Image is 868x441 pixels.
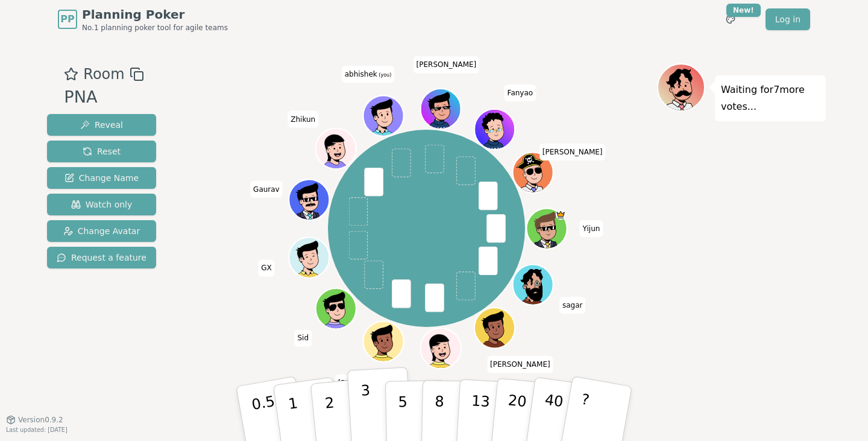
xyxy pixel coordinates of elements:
span: Room [83,63,124,85]
span: Last updated: [DATE] [6,427,68,433]
div: PNA [64,85,143,110]
button: Watch only [47,194,156,215]
button: Add as favourite [64,63,78,85]
span: Click to change your name [539,144,606,160]
div: New! [726,4,761,17]
button: New! [720,8,741,30]
span: Click to change your name [505,84,536,101]
span: Request a feature [57,252,146,264]
span: (you) [377,72,392,78]
span: Yijun is the host [556,209,566,220]
span: Reveal [80,119,123,131]
span: Click to change your name [414,56,480,73]
span: Click to change your name [250,180,283,197]
span: Click to change your name [342,66,395,83]
button: Reveal [47,114,156,136]
span: Click to change your name [559,297,586,314]
a: PPPlanning PokerNo.1 planning poker tool for agile teams [58,6,228,33]
span: Watch only [71,198,133,211]
span: Change Name [64,172,139,184]
span: Click to change your name [580,220,603,237]
button: Request a feature [47,247,156,268]
span: Click to change your name [288,110,318,127]
button: Reset [47,141,156,162]
span: Reset [83,145,121,157]
span: PP [60,12,74,27]
span: Change Avatar [63,225,140,237]
button: Change Avatar [47,220,156,242]
button: Version0.9.2 [6,415,63,425]
span: No.1 planning poker tool for agile teams [82,23,228,33]
button: Click to change your avatar [365,97,403,135]
span: Click to change your name [294,329,312,346]
span: Planning Poker [82,6,228,23]
span: Click to change your name [258,259,275,276]
p: Waiting for 7 more votes... [721,81,820,115]
span: Click to change your name [487,356,553,373]
button: Change Name [47,167,156,189]
a: Log in [766,8,810,30]
span: Version 0.9.2 [18,415,63,425]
